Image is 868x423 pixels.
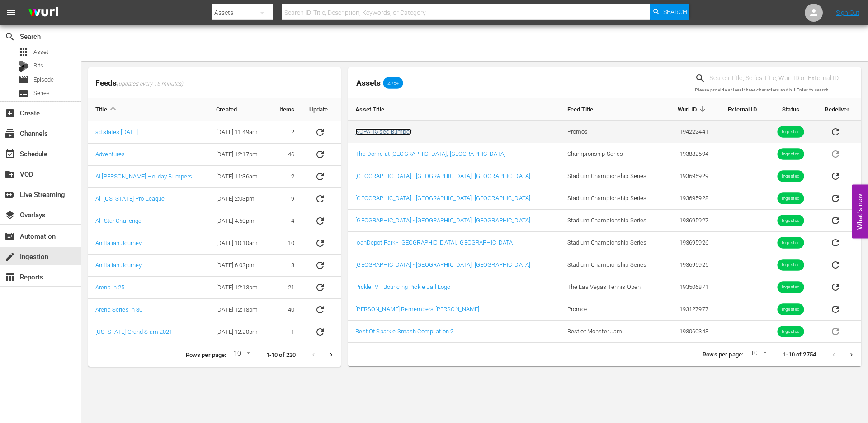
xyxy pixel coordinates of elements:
a: Best Of Sparkle Smash Compilation 2 [355,328,453,335]
a: [GEOGRAPHIC_DATA] - [GEOGRAPHIC_DATA], [GEOGRAPHIC_DATA] [355,195,530,202]
span: Created [216,106,249,114]
td: [DATE] 11:49am [209,121,269,144]
span: Channels [5,128,15,139]
span: Ingested [777,173,804,180]
td: Best of Monster Jam [560,321,665,343]
td: 10 [269,232,302,255]
a: ad slates [DATE] [95,129,138,135]
td: [DATE] 4:50pm [209,210,269,232]
a: AI [PERSON_NAME] Holiday Bumpers [95,173,192,180]
span: Ingested [777,284,804,291]
span: Ingested [777,240,804,246]
img: ans4CAIJ8jUAAAAAAAAAAAAAAAAAAAAAAAAgQb4GAAAAAAAAAAAAAAAAAAAAAAAAJMjXAAAAAAAAAAAAAAAAAAAAAAAAgAT5G... [22,2,65,24]
th: Items [269,98,302,121]
div: Bits [18,61,29,72]
th: Redeliver [817,98,861,121]
span: Ingested [777,262,804,269]
th: External ID [716,98,764,121]
span: Episode [18,74,29,85]
td: Stadium Championship Series [560,165,665,187]
a: Sign Out [836,9,859,16]
td: 4 [269,210,302,232]
span: Assets [356,78,381,87]
a: Arena in 25 [95,284,125,291]
a: Arena Series in 30 [95,306,143,313]
a: The Dome at [GEOGRAPHIC_DATA], [GEOGRAPHIC_DATA] [355,150,505,157]
td: 9 [269,188,302,210]
span: Ingested [777,195,804,202]
td: Stadium Championship Series [560,254,665,276]
span: 2,754 [383,80,403,86]
td: 193506871 [665,276,716,298]
span: Asset [33,48,48,57]
td: 46 [269,144,302,166]
span: Ingested [777,217,804,224]
td: Promos [560,298,665,321]
p: 1-10 of 2754 [783,351,816,359]
th: Status [764,98,818,121]
td: [DATE] 11:36am [209,166,269,188]
p: 1-10 of 220 [266,351,296,360]
input: Search Title, Series Title, Wurl ID or External ID [709,72,861,85]
td: 40 [269,299,302,321]
a: PickleTV - Bouncing Pickle Ball Logo [355,284,450,290]
button: Search [650,4,689,20]
table: sticky table [348,98,861,343]
td: [DATE] 10:10am [209,232,269,255]
span: Asset is in future lineups. Remove all episodes that contain this asset before redelivering [825,150,846,157]
a: [PERSON_NAME] Remembers [PERSON_NAME] [355,306,479,312]
span: Wurl ID [678,105,708,113]
td: 193882594 [665,143,716,165]
td: [DATE] 6:03pm [209,255,269,277]
td: Stadium Championship Series [560,210,665,232]
span: (updated every 15 minutes) [117,81,183,88]
a: Adventures [95,151,125,158]
td: 2 [269,121,302,144]
a: NCPA 15 sec Bumper [355,128,411,135]
span: Schedule [5,149,15,159]
button: Next page [843,346,860,364]
span: Overlays [5,210,15,221]
td: 193695929 [665,165,716,187]
span: menu [5,7,16,18]
span: Search [5,31,15,42]
td: Stadium Championship Series [560,187,665,210]
button: Open Feedback Widget [852,185,868,239]
span: Bits [33,61,43,70]
span: Asset is in future lineups. Remove all episodes that contain this asset before redelivering [825,327,846,334]
td: [DATE] 2:03pm [209,188,269,210]
td: Championship Series [560,143,665,165]
td: [DATE] 12:13pm [209,277,269,299]
div: 10 [230,348,252,362]
td: 193695925 [665,254,716,276]
a: All [US_STATE] Pro League [95,195,165,202]
a: [GEOGRAPHIC_DATA] - [GEOGRAPHIC_DATA], [GEOGRAPHIC_DATA] [355,217,530,224]
span: Create [5,108,15,119]
a: [GEOGRAPHIC_DATA] - [GEOGRAPHIC_DATA], [GEOGRAPHIC_DATA] [355,261,530,268]
td: The Las Vegas Tennis Open [560,276,665,298]
div: 10 [747,348,769,361]
a: An Italian Journey [95,262,142,269]
span: Search [663,4,687,20]
td: [DATE] 12:17pm [209,144,269,166]
span: Ingestion [5,251,15,262]
td: 21 [269,277,302,299]
td: 2 [269,166,302,188]
span: Asset [18,47,29,58]
p: Please provide at least three characters and hit Enter to search [695,87,861,94]
a: An Italian Journey [95,240,142,246]
a: All-Star Challenge [95,217,142,224]
a: loanDepot Park - [GEOGRAPHIC_DATA], [GEOGRAPHIC_DATA] [355,239,514,246]
span: Automation [5,231,15,242]
td: 194222441 [665,121,716,143]
a: [GEOGRAPHIC_DATA] - [GEOGRAPHIC_DATA], [GEOGRAPHIC_DATA] [355,173,530,179]
td: 193695927 [665,210,716,232]
span: VOD [5,169,15,180]
td: Stadium Championship Series [560,232,665,254]
span: Ingested [777,151,804,158]
td: 193695926 [665,232,716,254]
td: Promos [560,121,665,143]
span: Title [95,106,119,114]
td: [DATE] 12:20pm [209,321,269,343]
th: Update [302,98,341,121]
